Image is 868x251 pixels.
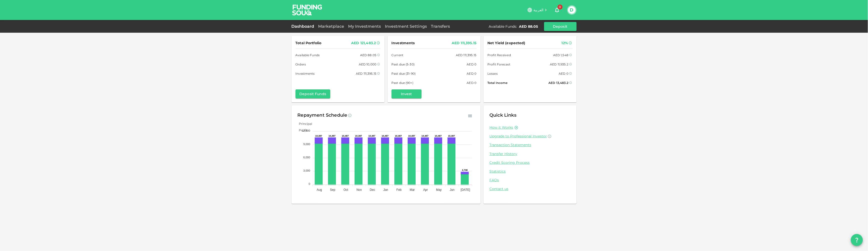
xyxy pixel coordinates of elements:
[467,80,477,85] div: AED 0
[490,143,571,147] a: Transaction Statements
[392,89,422,98] button: Invest
[562,40,568,46] div: 12%
[359,62,377,67] div: AED 10,000
[549,80,569,85] div: AED 13,483.2
[392,40,415,46] span: Investments
[330,188,335,192] tspan: Sep
[296,52,320,58] span: Available Funds
[344,188,348,192] tspan: Oct
[519,24,538,29] div: AED 88.05
[392,52,404,58] span: Current
[436,188,442,192] tspan: May
[488,40,526,46] span: Net Yield (expected)
[488,62,511,67] span: Profit Forecast
[488,80,508,85] span: Total Income
[296,71,315,76] span: Investments
[456,52,476,58] div: AED 111,395.15
[302,129,310,132] tspan: 12,000
[558,4,563,9] span: 0
[490,125,513,130] a: How it Works
[490,134,547,138] span: Upgrade to Professional Investor
[360,52,376,58] div: AED 88.05
[550,62,569,67] div: AED 11,935.2
[316,24,346,29] a: Marketplace
[490,112,517,118] span: Quick Links
[467,62,477,67] div: AED 0
[295,128,307,132] span: Profit
[490,187,571,191] a: Contact us
[356,188,362,192] tspan: Nov
[392,80,414,85] span: Past due (90+)
[392,62,415,67] span: Past due (5-30)
[429,24,452,29] a: Transfers
[351,40,376,46] div: AED 121,483.2
[851,234,863,246] button: question
[383,188,388,192] tspan: Jan
[303,143,310,146] tspan: 9,000
[383,24,429,29] a: Investment Settings
[317,188,322,192] tspan: Aug
[396,188,402,192] tspan: Feb
[423,188,428,192] tspan: Apr
[296,62,306,67] span: Orders
[568,6,576,14] button: D
[461,188,470,192] tspan: [DATE]
[309,183,310,186] tspan: 0
[490,152,571,156] a: Transfer History
[534,8,544,12] span: العربية
[490,178,571,183] a: FAQs
[490,160,571,165] a: Credit Scoring Process
[295,122,312,126] span: Principal
[490,134,571,139] a: Upgrade to Professional Investor
[292,24,316,29] a: Dashboard
[296,89,330,98] button: Deposit Funds
[296,40,322,46] span: Total Portfolio
[450,188,454,192] tspan: Jun
[488,52,511,58] span: Profit Received
[298,111,347,119] div: Repayment Schedule
[452,40,476,46] div: AED 111,395.15
[490,169,571,174] a: Statistics
[489,24,517,29] div: Available Funds :
[303,156,310,159] tspan: 6,000
[553,52,568,58] div: AED 1,548
[552,5,562,15] button: 0
[559,71,569,76] div: AED 0
[410,188,415,192] tspan: Mar
[488,71,498,76] span: Losses
[356,71,376,76] div: AED 111,395.15
[370,188,375,192] tspan: Dec
[392,71,416,76] span: Past due (31-90)
[303,169,310,172] tspan: 3,000
[467,71,477,76] div: AED 0
[346,24,383,29] a: My Investments
[544,22,577,31] button: Deposit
